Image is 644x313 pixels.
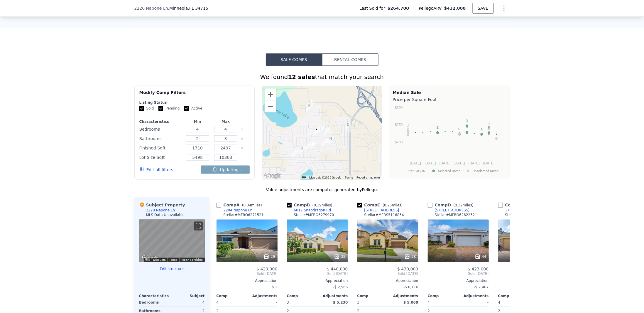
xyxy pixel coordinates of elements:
div: Bathrooms [139,134,182,143]
div: 58 [404,254,416,260]
span: $ 5,230 [333,300,348,304]
a: [STREET_ADDRESS] [357,208,399,213]
div: Bedrooms [139,125,182,133]
button: Clear [241,147,243,149]
div: Comp [287,294,317,298]
div: Comp [428,294,458,298]
div: 4 [173,298,205,307]
span: Sold [DATE] [217,271,278,276]
span: -$ 6,116 [403,285,418,289]
div: Adjustments [247,294,278,298]
button: SAVE [473,3,493,14]
div: 3067 Princewood Dr [327,136,334,146]
button: Clear [241,128,243,131]
div: 2220 Napone Ln [146,208,175,213]
div: Appreciation [498,278,559,283]
a: Report a problem [181,258,203,261]
div: Adjustments [458,294,489,298]
div: Comp [498,294,529,298]
a: 1761 [PERSON_NAME] [498,208,545,213]
button: Keyboard shortcuts [302,176,306,179]
button: Toggle fullscreen view [194,222,203,230]
span: $ 440,000 [327,267,348,271]
span: 4 [428,300,430,304]
div: Subject [172,294,205,298]
div: Finished Sqft [139,144,182,152]
span: Sold [DATE] [357,271,418,276]
span: 2220 Napone Ln [134,5,168,11]
span: Sold [DATE] [287,271,348,276]
strong: 12 sales [288,73,315,80]
div: Value adjustments are computer generated by Pellego . [134,187,510,193]
span: ( miles) [240,203,264,207]
div: 1409 Shira Rd [299,145,305,155]
text: A [481,127,483,131]
text: E [437,126,439,129]
span: Sold [DATE] [498,271,559,276]
text: [DATE] [440,161,451,165]
button: Sale Comps [266,53,322,66]
a: 2204 Napone Ln [217,208,253,213]
div: 810 Woods Landing Dr [345,122,351,132]
text: Unselected Comp [473,169,498,173]
label: Sold [139,106,154,111]
div: Max [213,119,239,124]
div: 1761 Bonser Rd [310,141,316,151]
div: 3006 Princewood Dr [322,138,329,148]
text: B [466,126,468,129]
div: Median Sale [393,90,506,95]
div: 44 [475,254,486,260]
div: Listing Status [139,100,250,105]
div: Adjustments [388,294,418,298]
input: Sold [139,106,144,111]
text: $250 [395,123,403,127]
div: Modify Comp Filters [139,90,250,100]
button: Map Data [153,258,166,262]
button: Updating... [201,166,249,174]
img: Google [141,254,160,262]
span: ( miles) [380,203,405,207]
span: -$ 2,566 [333,285,348,289]
text: C [458,127,461,131]
span: $ 2 [272,285,277,289]
div: Stellar # MFRO6271521 [224,213,264,217]
div: Comp C [357,202,405,208]
a: Terms [345,176,353,179]
text: J [407,124,409,127]
div: 3431 Grassy Lake View Ave [306,103,313,113]
div: 1149 Cavender Creek Rd [292,148,299,158]
span: Last Sold for [359,5,388,11]
div: Appreciation [217,278,278,283]
text: [DATE] [483,161,494,165]
div: 2064 Lula Rd [317,126,324,136]
text: $200 [395,140,403,144]
span: , FL 34715 [188,6,208,11]
div: Characteristics [139,294,172,298]
div: Lot Size Sqft [139,153,182,161]
button: Clear [241,156,243,159]
span: Sold [DATE] [428,271,489,276]
a: Report a map error [357,176,380,179]
a: 6017 Snapdragon Rd [287,208,331,213]
div: Map [139,220,205,262]
span: $ 429,900 [256,267,277,271]
div: Bedrooms [139,298,171,307]
span: $ 430,000 [397,267,418,271]
div: A chart. [393,104,506,177]
div: We found that match your search [134,73,510,81]
div: Stellar # MFRG5089537 [505,213,545,217]
div: 3142 Hill Point St [306,99,312,109]
span: $ 423,000 [468,267,489,271]
div: 6017 Snapdragon Rd [294,208,331,213]
div: Comp B [287,202,335,208]
div: 2220 Napone Ln [313,127,320,137]
a: Terms [169,258,178,261]
button: Clear [241,138,243,140]
text: 34715 [416,169,425,173]
text: $300 [395,106,403,110]
text: D [466,119,468,122]
div: Comp D [428,202,476,208]
div: Appreciation [287,278,348,283]
text: K [407,128,409,132]
div: Comp A [217,202,264,208]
